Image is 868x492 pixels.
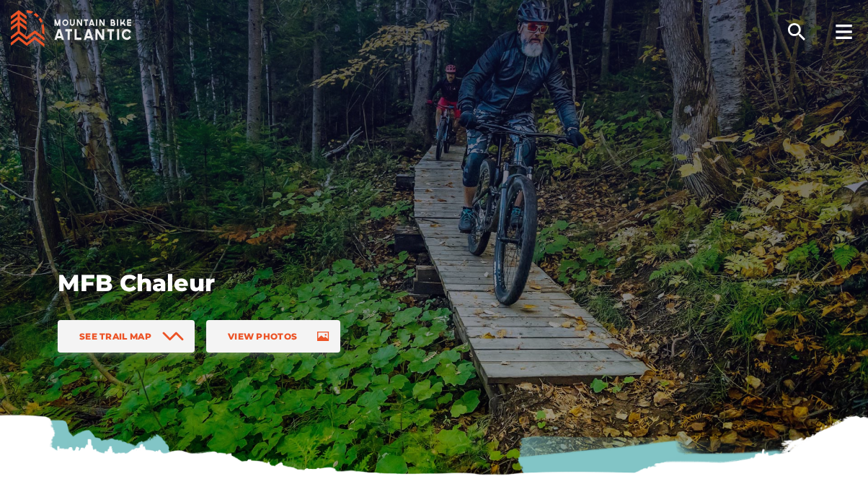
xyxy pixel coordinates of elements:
a: View Photos [206,320,340,353]
h1: MFB Chaleur [58,268,533,298]
span: See Trail Map [79,331,151,342]
a: See Trail Map [58,320,195,353]
span: View Photos [228,331,297,342]
ion-icon: search [785,20,808,43]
